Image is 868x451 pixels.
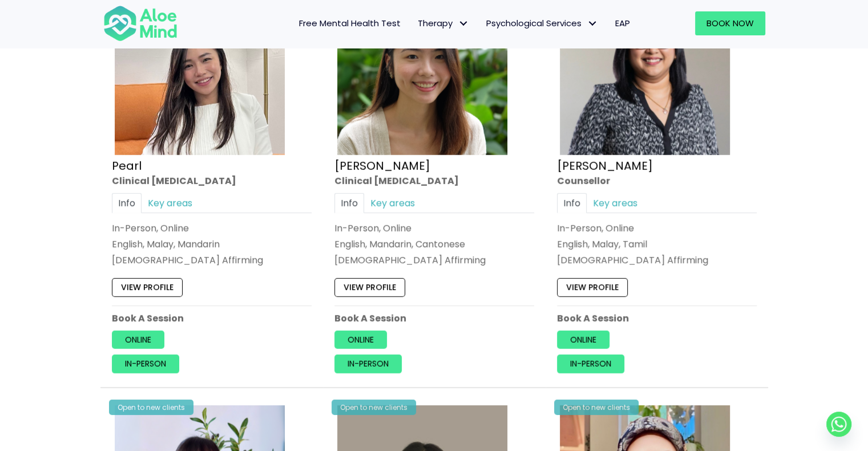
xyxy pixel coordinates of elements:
a: Online [334,330,387,348]
span: Psychological Services [486,17,598,29]
a: Whatsapp [826,412,851,437]
span: Therapy [418,17,469,29]
a: In-person [112,355,179,373]
span: Psychological Services: submenu [584,15,601,32]
a: In-person [334,355,402,373]
a: Book Now [695,11,765,35]
div: In-Person, Online [112,221,312,234]
a: Free Mental Health Test [290,11,409,35]
div: [DEMOGRAPHIC_DATA] Affirming [557,254,757,267]
div: [DEMOGRAPHIC_DATA] Affirming [334,254,534,267]
span: EAP [615,17,630,29]
div: Clinical [MEDICAL_DATA] [112,174,312,187]
a: Psychological ServicesPsychological Services: submenu [478,11,607,35]
a: Info [334,193,364,213]
a: Info [112,193,142,213]
span: Therapy: submenu [455,15,472,32]
p: English, Malay, Tamil [557,238,757,251]
div: Open to new clients [109,400,193,415]
a: Key areas [142,193,199,213]
span: Free Mental Health Test [299,17,401,29]
div: In-Person, Online [557,221,757,234]
a: [PERSON_NAME] [557,157,653,173]
a: [PERSON_NAME] [334,157,430,173]
p: Book A Session [557,311,757,324]
div: Clinical [MEDICAL_DATA] [334,174,534,187]
nav: Menu [192,11,639,35]
a: Key areas [364,193,421,213]
span: Book Now [706,17,754,29]
a: View profile [112,278,183,296]
a: View profile [334,278,405,296]
p: Book A Session [112,311,312,324]
a: Key areas [587,193,644,213]
div: Open to new clients [332,400,416,415]
div: [DEMOGRAPHIC_DATA] Affirming [112,254,312,267]
p: English, Mandarin, Cantonese [334,238,534,251]
a: In-person [557,355,624,373]
p: English, Malay, Mandarin [112,238,312,251]
div: In-Person, Online [334,221,534,234]
a: Online [557,330,609,348]
a: TherapyTherapy: submenu [409,11,478,35]
a: Pearl [112,157,142,173]
a: View profile [557,278,628,296]
div: Open to new clients [554,400,639,415]
a: EAP [607,11,639,35]
div: Counsellor [557,174,757,187]
a: Info [557,193,587,213]
a: Online [112,330,164,348]
img: Aloe mind Logo [103,5,177,42]
p: Book A Session [334,311,534,324]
